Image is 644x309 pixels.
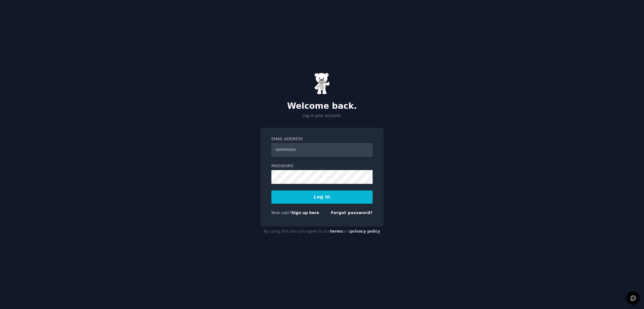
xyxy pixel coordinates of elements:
img: Gummy Bear [314,73,330,95]
span: New user? [271,211,291,215]
label: Password [271,163,373,169]
p: Log in your account. [260,113,384,119]
a: Sign up here [291,211,319,215]
label: Email Address [271,136,373,142]
a: privacy policy [350,229,380,234]
button: Log In [271,190,373,204]
h2: Welcome back. [260,101,384,111]
a: Forgot password? [331,211,373,215]
div: By using this site you agree to our and [260,227,384,237]
a: terms [330,229,343,234]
